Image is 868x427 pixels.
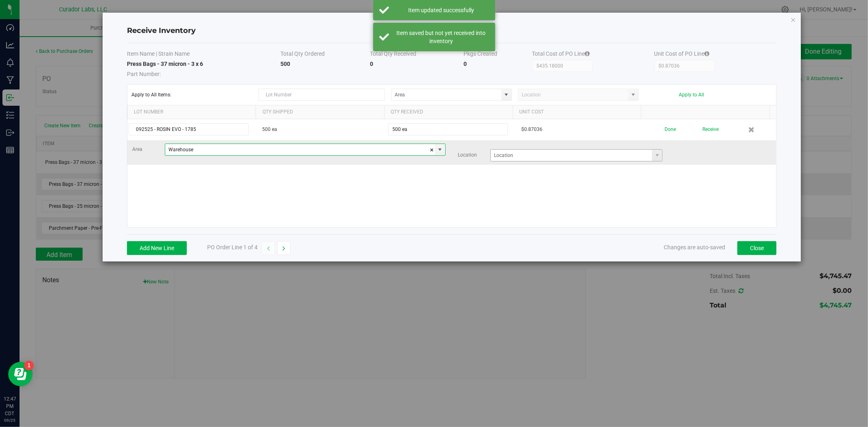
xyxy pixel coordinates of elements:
[705,51,710,57] i: Specifying a total cost will update all item costs.
[394,29,489,45] div: Item saved but not yet received into inventory
[370,50,464,60] th: Total Qty Received
[127,241,187,255] button: Add New Line
[391,89,501,100] input: Area
[132,146,165,153] label: Area
[127,26,776,36] h4: Receive Inventory
[370,61,373,67] strong: 0
[491,150,652,161] input: Location
[131,92,252,98] span: Apply to All Items:
[513,105,641,119] th: Unit Cost
[384,105,513,119] th: Qty Received
[702,122,719,137] button: Receive
[464,61,467,67] strong: 0
[458,151,490,159] label: Location
[585,51,590,57] i: Specifying a total cost will update all item costs.
[389,124,508,135] input: Qty Received
[280,61,290,67] strong: 500
[207,244,258,251] span: PO Order Line 1 of 4
[127,61,203,67] strong: Press Bags - 37 micron - 3 x 6
[664,244,725,251] span: Changes are auto-saved
[665,122,676,137] button: Done
[257,119,387,140] td: 500 ea
[280,50,370,60] th: Total Qty Ordered
[791,15,796,24] button: Close modal
[127,50,281,60] th: Item Name | Strain Name
[127,105,256,119] th: Lot Number
[258,89,385,101] input: Lot Number
[679,92,704,98] button: Apply to All
[394,6,489,14] div: Item updated successfully
[532,50,654,60] th: Total Cost of PO Line
[516,119,646,140] td: $0.87036
[165,144,435,155] input: Area
[127,71,161,77] span: Part Number:
[256,105,384,119] th: Qty Shipped
[654,50,776,60] th: Unit Cost of PO Line
[737,241,776,255] button: Close
[24,361,34,370] iframe: Resource center unread badge
[430,144,435,156] span: clear
[464,50,532,60] th: Pkgs Created
[129,123,249,135] input: Lot Number
[8,362,33,386] iframe: Resource center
